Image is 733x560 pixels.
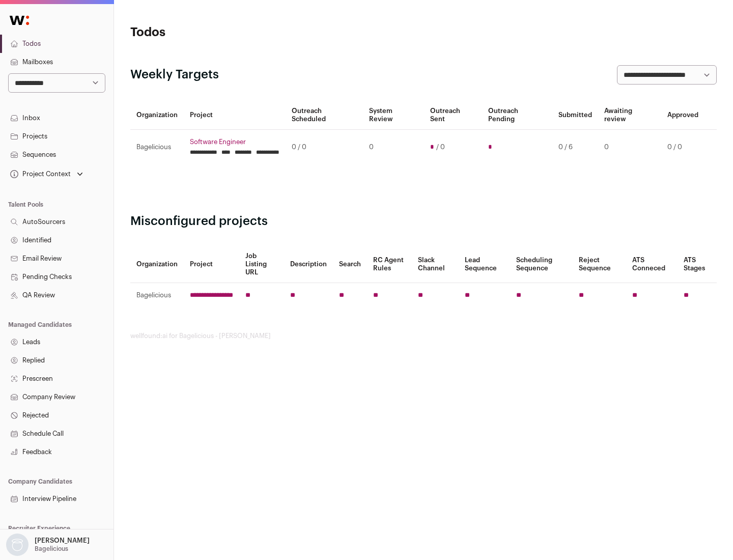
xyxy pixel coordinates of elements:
th: Awaiting review [598,101,661,130]
td: 0 / 0 [286,130,363,165]
td: Bagelicious [130,130,184,165]
td: 0 [598,130,661,165]
th: ATS Conneced [626,246,677,283]
th: Search [333,246,367,283]
th: Scheduling Sequence [510,246,573,283]
h2: Misconfigured projects [130,213,717,230]
td: 0 [363,130,424,165]
th: Organization [130,246,184,283]
th: Outreach Pending [482,101,552,130]
th: Description [284,246,333,283]
p: [PERSON_NAME] [35,537,90,545]
th: Project [184,101,286,130]
th: Slack Channel [412,246,459,283]
th: Project [184,246,239,283]
th: ATS Stages [678,246,717,283]
img: nopic.png [6,534,29,556]
p: Bagelicious [35,545,68,553]
a: Software Engineer [190,138,279,146]
h1: Todos [130,24,326,41]
th: Approved [661,101,704,130]
th: System Review [363,101,424,130]
th: Submitted [552,101,598,130]
img: Wellfound [4,10,35,31]
span: / 0 [436,143,445,151]
button: Open dropdown [8,167,85,181]
td: 0 / 6 [552,130,598,165]
th: Job Listing URL [239,246,284,283]
th: RC Agent Rules [367,246,411,283]
th: Outreach Scheduled [286,101,363,130]
footer: wellfound:ai for Bagelicious - [PERSON_NAME] [130,332,717,340]
th: Lead Sequence [459,246,510,283]
div: Project Context [8,170,71,178]
th: Outreach Sent [424,101,483,130]
button: Open dropdown [4,534,92,556]
h2: Weekly Targets [130,67,219,83]
th: Organization [130,101,184,130]
td: 0 / 0 [661,130,704,165]
th: Reject Sequence [573,246,627,283]
td: Bagelicious [130,283,184,308]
